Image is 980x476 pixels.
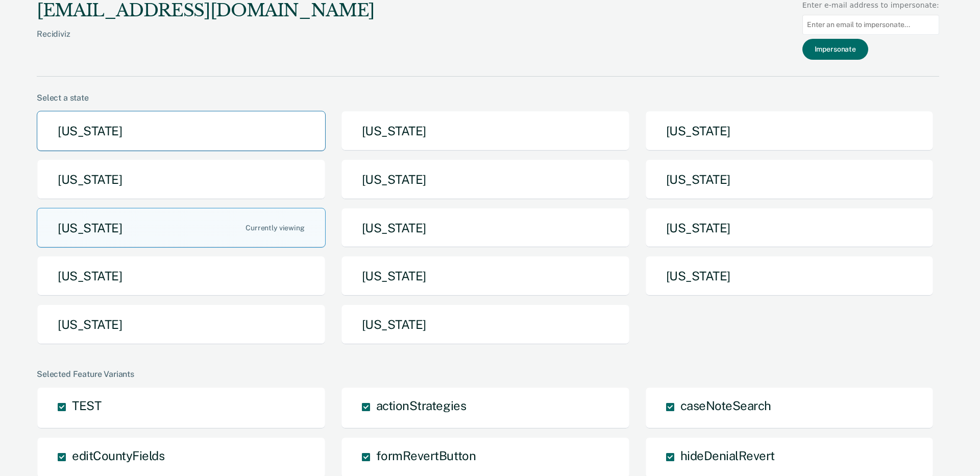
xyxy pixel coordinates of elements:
span: TEST [72,398,101,413]
span: hideDenialRevert [680,448,775,463]
button: [US_STATE] [341,304,630,345]
span: caseNoteSearch [680,398,771,413]
button: Impersonate [802,39,868,60]
span: editCountyFields [72,448,164,463]
div: Selected Feature Variants [37,369,939,379]
button: [US_STATE] [341,159,630,200]
button: [US_STATE] [37,111,326,151]
button: [US_STATE] [645,159,934,200]
span: actionStrategies [376,398,466,413]
button: [US_STATE] [37,256,326,296]
div: Select a state [37,93,939,103]
button: [US_STATE] [37,159,326,200]
span: formRevertButton [376,448,476,463]
button: [US_STATE] [645,111,934,151]
button: [US_STATE] [341,256,630,296]
button: [US_STATE] [341,111,630,151]
button: [US_STATE] [37,208,326,248]
div: Recidiviz [37,29,375,55]
button: [US_STATE] [341,208,630,248]
button: [US_STATE] [645,208,934,248]
input: Enter an email to impersonate... [802,15,939,35]
button: [US_STATE] [645,256,934,296]
button: [US_STATE] [37,304,326,345]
